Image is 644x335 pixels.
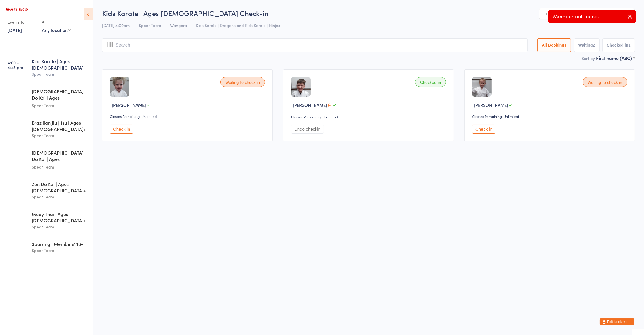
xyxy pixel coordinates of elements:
[102,8,635,18] h2: Kids Karate | Ages [DEMOGRAPHIC_DATA] Check-in
[472,77,492,97] img: image1714784828.png
[8,152,22,161] time: 5:30 - 6:15 pm
[32,211,88,224] div: Muay Thai | Ages [DEMOGRAPHIC_DATA]+
[472,125,495,134] button: Check in
[574,38,600,52] button: Waiting2
[32,102,88,109] div: Spear Team
[8,90,23,100] time: 4:45 - 5:30 pm
[472,114,629,119] div: Classes Remaining: Unlimited
[293,102,327,108] span: [PERSON_NAME]
[581,55,595,61] label: Sort by
[32,194,88,200] div: Spear Team
[2,176,93,205] a: 6:30 -7:30 pmZen Do Kai | Ages [DEMOGRAPHIC_DATA]+Spear Team
[102,22,130,28] span: [DATE] 4:00pm
[6,8,28,11] img: Spear Dojo
[32,149,88,164] div: [DEMOGRAPHIC_DATA] Do Kai | Ages [DEMOGRAPHIC_DATA]
[2,114,93,144] a: 5:15 -6:30 pmBrazilian Jiu Jitsu | Ages [DEMOGRAPHIC_DATA]+Spear Team
[8,17,36,27] div: Events for
[32,119,88,132] div: Brazilian Jiu Jitsu | Ages [DEMOGRAPHIC_DATA]+
[8,122,23,131] time: 5:15 - 6:30 pm
[291,77,311,97] img: image1745397069.png
[8,183,22,192] time: 6:30 - 7:30 pm
[593,43,595,47] div: 2
[8,27,22,33] a: [DATE]
[32,164,88,170] div: Spear Team
[2,83,93,114] a: 4:45 -5:30 pm[DEMOGRAPHIC_DATA] Do Kai | Ages [DEMOGRAPHIC_DATA]Spear Team
[170,22,187,28] span: Wangara
[42,17,71,27] div: At
[32,181,88,194] div: Zen Do Kai | Ages [DEMOGRAPHIC_DATA]+
[32,241,88,247] div: Sparring | Members' 16+
[583,77,627,87] div: Waiting to check in
[548,10,636,23] div: Member not found.
[596,55,635,61] div: First name (ASC)
[291,114,448,119] div: Classes Remaining: Unlimited
[600,318,634,325] button: Exit kiosk mode
[139,22,161,28] span: Spear Team
[32,71,88,77] div: Spear Team
[602,38,635,52] button: Checked in1
[110,125,133,134] button: Check in
[102,38,528,52] input: Search
[196,22,280,28] span: Kids Karate | Dragons and Kids Karate | Ninjas
[2,144,93,175] a: 5:30 -6:15 pm[DEMOGRAPHIC_DATA] Do Kai | Ages [DEMOGRAPHIC_DATA]Spear Team
[110,114,267,119] div: Classes Remaining: Unlimited
[32,88,88,102] div: [DEMOGRAPHIC_DATA] Do Kai | Ages [DEMOGRAPHIC_DATA]
[628,43,631,47] div: 1
[537,38,571,52] button: All Bookings
[2,53,93,82] a: 4:00 -4:45 pmKids Karate | Ages [DEMOGRAPHIC_DATA]Spear Team
[32,132,88,139] div: Spear Team
[8,243,23,252] time: 7:30 - 8:00 pm
[474,102,508,108] span: [PERSON_NAME]
[32,58,88,71] div: Kids Karate | Ages [DEMOGRAPHIC_DATA]
[8,213,22,222] time: 6:30 - 7:30 pm
[8,60,23,70] time: 4:00 - 4:45 pm
[2,236,93,260] a: 7:30 -8:00 pmSparring | Members' 16+Spear Team
[415,77,446,87] div: Checked in
[32,224,88,230] div: Spear Team
[220,77,265,87] div: Waiting to check in
[110,77,129,97] img: image1728697136.png
[32,247,88,254] div: Spear Team
[2,206,93,235] a: 6:30 -7:30 pmMuay Thai | Ages [DEMOGRAPHIC_DATA]+Spear Team
[42,27,71,33] div: Any location
[112,102,146,108] span: [PERSON_NAME]
[291,125,324,134] button: Undo checkin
